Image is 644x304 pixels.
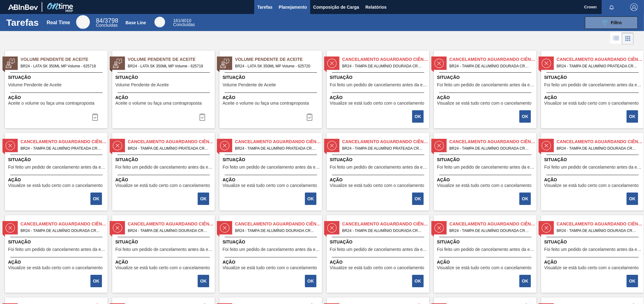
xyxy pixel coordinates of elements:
div: Visão em Lista [610,33,622,44]
span: Cancelamento aguardando ciência [128,221,215,227]
img: status [327,223,337,233]
span: Ação [330,177,428,183]
span: BR24 - TAMPA DE ALUMÍNIO DOURADA CROWN ISE Pedido - 1465235 [21,227,103,234]
span: BR24 - LATA SK 350ML MP Volume - 625720 [235,63,317,70]
span: Ação [437,94,535,101]
img: status [435,141,444,150]
button: OK [519,193,531,205]
span: Situação [115,74,213,81]
h1: Tarefas [6,19,39,26]
span: 84 [96,17,103,24]
span: Foi feito um pedido de cancelamento antes da etapa de aguardando faturamento [437,247,535,252]
span: Foi feito um pedido de cancelamento antes da etapa de aguardando faturamento [223,247,320,252]
div: Real Time [47,20,70,25]
button: OK [90,275,102,287]
button: OK [412,275,424,287]
span: Filtro [611,20,622,25]
span: Foi feito um pedido de cancelamento antes da etapa de aguardando faturamento [544,83,642,87]
span: BR24 - TAMPA DE ALUMÍNIO DOURADA CROWN ISE Pedido - 1465233 [449,145,531,152]
span: Visualize se está tudo certo com o cancelamento [437,101,531,106]
span: Situação [437,74,535,81]
span: BR24 - TAMPA DE ALUMÍNIO PRATEADA CROWN ISE Pedido - 1465249 [21,145,103,152]
span: Foi feito um pedido de cancelamento antes da etapa de aguardando faturamento [223,165,320,170]
button: OK [90,193,102,205]
img: status [542,223,551,233]
span: Visualize se está tudo certo com o cancelamento [437,183,531,188]
span: Situação [223,157,320,163]
button: icon-task-complete [195,111,210,123]
span: BR24 - TAMPA DE ALUMÍNIO PRATEADA CROWN ISE Pedido - 1465251 [235,145,317,152]
span: Cancelamento aguardando ciência [128,138,215,145]
span: Cancelamento aguardando ciência [449,221,536,227]
span: BR24 - TAMPA DE ALUMÍNIO DOURADA CROWN ISE Pedido - 1465240 [557,227,639,234]
button: OK [412,193,424,205]
div: Completar tarefa: 30232608 [520,274,531,288]
span: Situação [544,74,642,81]
span: Volume Pendente de Aceite [115,83,169,87]
span: Cancelamento aguardando ciência [342,138,429,145]
button: OK [412,110,424,123]
img: status [435,223,444,233]
img: Logout [630,3,638,11]
button: OK [519,275,531,287]
span: Visualize se está tudo certo com o cancelamento [437,265,531,270]
span: Cancelamento aguardando ciência [557,138,644,145]
span: Ação [330,94,428,101]
span: Visualize se está tudo certo com o cancelamento [544,265,639,270]
span: Aceite o volume ou faça uma contraproposta [8,101,94,106]
span: Ação [115,177,213,183]
span: Cancelamento aguardando ciência [342,221,429,227]
span: Relatórios [366,3,387,11]
span: BR24 - TAMPA DE ALUMÍNIO DOURADA CROWN ISE Pedido - 1465241 [342,63,424,70]
img: status [113,223,122,233]
span: Tarefas [257,3,273,11]
span: Ação [544,259,642,265]
img: status [6,141,15,150]
span: 161 [173,18,180,23]
span: Situação [544,239,642,245]
span: BR24 - TAMPA DE ALUMÍNIO DOURADA CROWN ISE Pedido - 1465234 [557,145,639,152]
span: Ação [8,94,106,101]
span: Situação [330,74,428,81]
span: Situação [8,74,106,81]
div: Real Time [76,15,90,29]
span: Cancelamento aguardando ciência [235,221,322,227]
span: BR24 - TAMPA DE ALUMÍNIO PRATEADA CROWN ISE Pedido - 1465250 [128,145,210,152]
span: / 3798 [96,17,118,24]
span: BR24 - TAMPA DE ALUMÍNIO DOURADA CROWN ISE Pedido - 1465242 [449,63,531,70]
div: Completar tarefa: 30232604 [91,274,103,288]
span: BR24 - TAMPA DE ALUMÍNIO PRATEADA CROWN ISE Pedido - 1465248 [557,63,639,70]
span: Ação [330,259,428,265]
span: Situação [223,74,320,81]
span: Concluídas [173,22,195,27]
button: OK [627,275,638,287]
span: Situação [115,157,213,163]
span: Visualize se está tudo certo com o cancelamento [544,101,639,106]
span: Cancelamento aguardando ciência [557,56,644,63]
button: OK [627,193,638,205]
div: Completar tarefa: 30232404 [520,110,531,123]
span: Aceite o volume ou faça uma contraproposta [115,101,202,106]
img: status [435,59,444,68]
span: Foi feito um pedido de cancelamento antes da etapa de aguardando faturamento [544,165,642,170]
span: Foi feito um pedido de cancelamento antes da etapa de aguardando faturamento [330,165,428,170]
span: Volume Pendente de Aceite [8,83,62,87]
span: Visualize se está tudo certo com o cancelamento [223,183,317,188]
span: Situação [8,239,106,245]
span: BR24 - TAMPA DE ALUMÍNIO DOURADA CROWN ISE Pedido - 1465236 [128,227,210,234]
div: Completar tarefa: 30236868 [88,111,103,123]
button: OK [519,110,531,123]
span: Situação [437,157,535,163]
span: Cancelamento aguardando ciência [235,138,322,145]
div: Visão em Cards [622,33,634,44]
img: icon-task-complete [91,113,99,121]
span: Visualize se está tudo certo com o cancelamento [115,265,210,270]
div: Real Time [96,18,118,27]
img: status [327,59,337,68]
span: Visualize se está tudo certo com o cancelamento [330,183,424,188]
span: Foi feito um pedido de cancelamento antes da etapa de aguardando faturamento [330,83,428,87]
img: status [6,223,15,233]
div: Completar tarefa: 30232605 [198,274,210,288]
span: BR24 - TAMPA DE ALUMÍNIO PRATEADA CROWN ISE Pedido - 1465252 [342,145,424,152]
div: Completar tarefa: 30232409 [413,192,424,206]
